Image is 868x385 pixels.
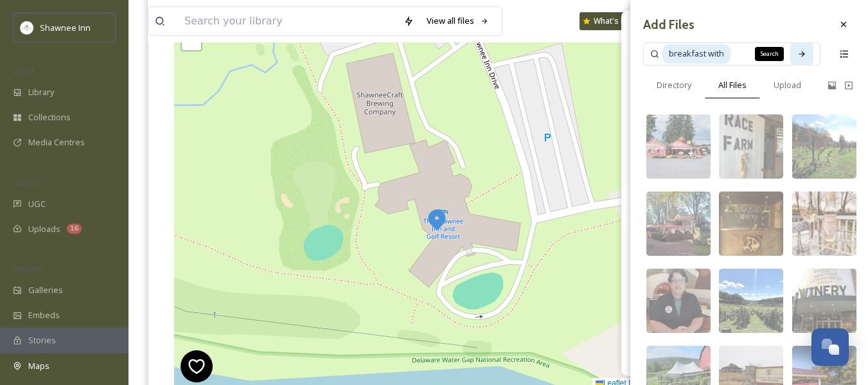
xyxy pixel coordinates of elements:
[67,224,82,234] div: 16
[718,79,747,91] span: All Files
[28,198,46,210] span: UGC
[178,7,397,35] input: Search your library
[719,114,783,179] img: ae4f6043-eff0-4fa0-ac70-4257fc43fc43.jpg
[21,21,33,34] img: shawnee-300x300.jpg
[792,114,856,179] img: e65e1c17-c902-450f-9463-1e7daafaa198.jpg
[188,32,196,48] span: −
[28,360,49,372] span: Maps
[13,66,35,76] span: MEDIA
[28,223,60,235] span: Uploads
[719,269,783,333] img: 76522ee6-1786-4bc1-8586-236512756dda.jpg
[662,44,731,63] span: breakfast with
[774,79,801,91] span: Upload
[643,15,695,34] h3: Add Files
[28,284,63,296] span: Galleries
[811,328,849,366] button: Open Chat
[28,86,54,98] span: Library
[28,111,71,123] span: Collections
[792,192,856,256] img: b1c19070-aaf9-4724-9abe-cb999dd8169b.jpg
[646,192,711,256] img: d5eb053c-3b64-41c9-b563-2dc34b700ef1.jpg
[792,269,856,333] img: cdd866d3-7f92-4ff6-bf37-116afe814b95.jpg
[580,12,644,30] a: What's New
[13,178,40,188] span: COLLECT
[646,269,711,333] img: f1f9578f-f6ff-47e1-9a52-fe1ebb29e43b.jpg
[28,136,85,148] span: Media Centres
[420,8,495,33] a: View all files
[13,264,42,274] span: WIDGETS
[40,22,91,33] span: Shawnee Inn
[28,309,60,321] span: Embeds
[425,208,448,231] img: Marker
[755,47,784,61] div: Search
[719,192,783,256] img: 853bf5bd-aa52-4712-addb-bc201fe892a3.jpg
[657,79,691,91] span: Directory
[646,114,711,179] img: dbd0fe9a-5a7c-4a99-b1fc-8270b5c0bd74.jpg
[28,334,56,346] span: Stories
